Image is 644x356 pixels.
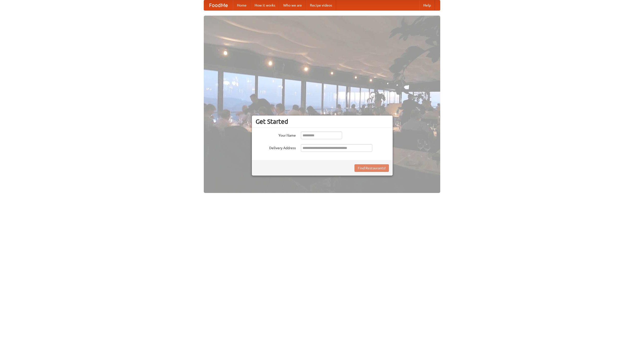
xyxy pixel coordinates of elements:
a: FoodMe [204,0,233,10]
label: Your Name [256,132,296,138]
h3: Get Started [256,118,389,125]
label: Delivery Address [256,144,296,150]
a: Who we are [279,0,306,10]
a: Help [419,0,435,10]
a: How it works [251,0,279,10]
button: Find Restaurants! [354,164,389,172]
a: Home [233,0,251,10]
a: Recipe videos [306,0,336,10]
